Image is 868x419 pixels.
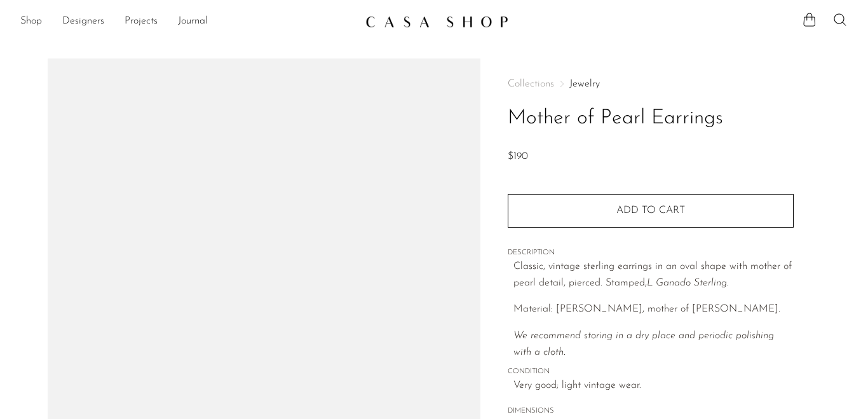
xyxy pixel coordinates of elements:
[20,11,355,32] nav: Desktop navigation
[508,151,528,161] span: $190
[20,11,355,32] ul: NEW HEADER MENU
[508,79,554,89] span: Collections
[508,366,794,378] span: CONDITION
[508,79,794,89] nav: Breadcrumbs
[513,331,774,357] i: We recommend storing in a dry place and periodic polishing with a cloth.
[647,278,729,288] em: L Ganado Sterling.
[508,194,794,227] button: Add to cart
[62,13,104,30] a: Designers
[513,378,794,394] span: Very good; light vintage wear.
[513,301,794,318] p: Material: [PERSON_NAME], mother of [PERSON_NAME].
[616,205,685,216] span: Add to cart
[513,259,794,291] p: Classic, vintage sterling earrings in an oval shape with mother of pearl detail, pierced. Stamped,
[125,13,158,30] a: Projects
[20,13,42,30] a: Shop
[178,13,208,30] a: Journal
[508,406,794,417] span: DIMENSIONS
[508,102,794,135] h1: Mother of Pearl Earrings
[569,79,600,89] a: Jewelry
[508,247,794,259] span: DESCRIPTION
